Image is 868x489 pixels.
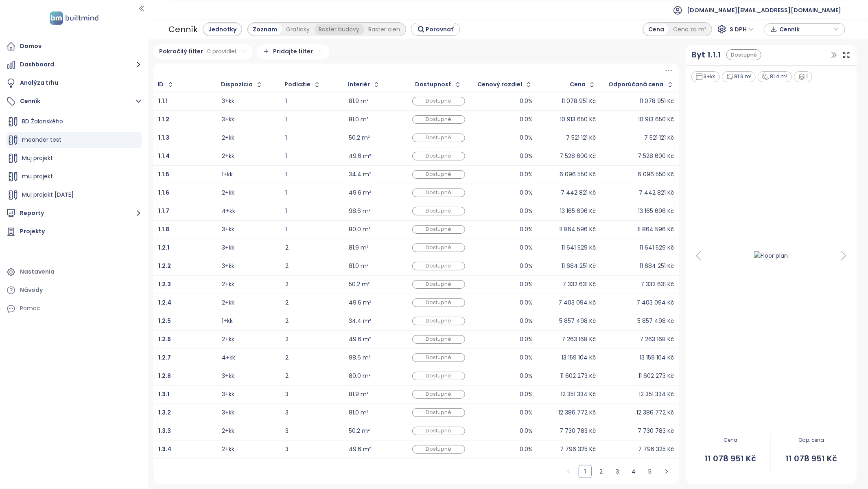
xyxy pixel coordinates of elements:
[221,82,253,87] div: Dispozícia
[520,117,533,122] div: 0.0%
[560,172,596,177] div: 6 096 550 Kč
[636,300,674,305] div: 7 403 094 Kč
[158,318,171,324] a: 1.2.5
[412,335,465,344] div: Dostupné
[158,227,169,232] a: 1.1.8
[520,190,533,195] div: 0.0%
[222,447,234,452] div: 2+kk
[20,303,40,314] div: Pomoc
[349,337,371,342] div: 49.6 m²
[349,153,371,159] div: 49.6 m²
[639,392,674,397] div: 12 351 334 Kč
[412,445,465,454] div: Dostupné
[412,298,465,307] div: Dostupné
[638,208,674,214] div: 13 165 696 Kč
[560,153,596,159] div: 7 528 600 Kč
[560,208,596,214] div: 13 165 696 Kč
[412,115,465,124] div: Dostupné
[349,392,369,397] div: 81.9 m²
[158,99,168,104] a: 1.1.1
[249,24,282,35] div: Zoznam
[562,355,596,360] div: 13 159 104 Kč
[158,445,171,453] b: 1.3.4
[349,99,369,104] div: 81.9 m²
[285,263,339,269] div: 2
[520,447,533,452] div: 0.0%
[412,390,465,399] div: Dostupné
[158,390,169,398] b: 1.3.1
[794,71,813,82] div: 1
[349,318,371,324] div: 34.4 m²
[520,392,533,397] div: 0.0%
[664,469,669,474] span: right
[284,82,310,87] div: Podlažie
[411,23,460,36] button: Porovnať
[222,208,235,214] div: 4+kk
[6,132,142,148] div: meander test
[22,154,53,162] span: Muj projekt
[560,318,596,324] div: 5 857 498 Kč
[412,134,465,142] div: Dostupné
[6,187,142,203] div: Muj projekt [DATE]
[22,117,63,125] span: BD Žalanského
[6,169,142,185] div: mu projekt
[6,114,142,130] div: BD Žalanského
[412,243,465,252] div: Dostupné
[285,373,339,379] div: 2
[285,245,339,250] div: 2
[47,10,101,26] img: logo
[158,243,169,252] b: 1.2.1
[640,355,674,360] div: 13 159 104 Kč
[349,208,371,214] div: 98.6 m²
[349,245,369,250] div: 81.9 m²
[158,392,169,397] a: 1.3.1
[158,408,171,417] b: 1.3.2
[644,465,656,478] a: 5
[4,93,144,110] button: Cenník
[771,436,852,444] span: Odp. cena
[158,225,169,233] b: 1.1.8
[611,465,624,478] li: 3
[692,48,722,61] a: Byt 1.1.1
[222,227,234,232] div: 3+kk
[562,465,575,478] li: Predchádzajúca strana
[520,245,533,250] div: 0.0%
[158,282,171,287] a: 1.2.3
[562,245,596,250] div: 11 641 529 Kč
[222,318,233,324] div: 1+kk
[20,78,58,88] div: Analýza trhu
[158,317,171,325] b: 1.2.5
[4,282,144,298] a: Návody
[745,249,797,263] img: Floor plan
[640,245,674,250] div: 11 641 529 Kč
[158,189,169,197] b: 1.1.6
[364,24,405,35] div: Raster cien
[222,410,234,415] div: 3+kk
[20,41,42,51] div: Domov
[412,317,465,325] div: Dostupné
[285,190,339,195] div: 1
[285,99,339,104] div: 1
[520,208,533,214] div: 0.0%
[638,117,674,122] div: 10 913 650 Kč
[570,82,586,87] div: Cena
[222,373,234,379] div: 3+kk
[315,24,364,35] div: Raster budovy
[158,280,171,288] b: 1.2.3
[561,392,596,397] div: 12 351 334 Kč
[285,447,339,452] div: 3
[638,428,674,434] div: 7 730 783 Kč
[612,465,624,478] a: 3
[520,428,533,434] div: 0.0%
[222,282,234,287] div: 2+kk
[640,99,674,104] div: 11 078 951 Kč
[412,280,465,289] div: Dostupné
[627,465,641,478] li: 4
[349,172,371,177] div: 34.4 m²
[158,428,171,434] a: 1.3.3
[412,97,465,105] div: Dostupné
[285,337,339,342] div: 2
[158,373,171,379] a: 1.2.8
